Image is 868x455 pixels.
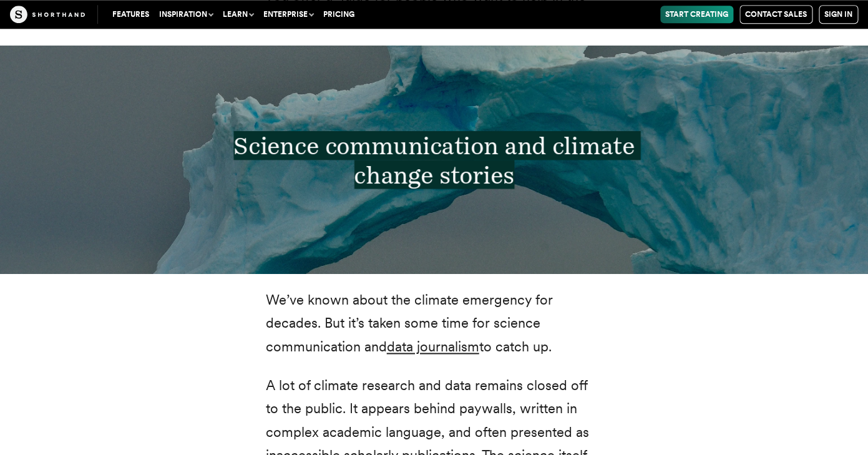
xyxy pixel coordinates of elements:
a: Contact Sales [739,5,812,24]
a: Start Creating [660,6,733,23]
button: Inspiration [154,6,218,23]
a: Pricing [318,6,359,23]
img: The Craft [10,6,85,23]
a: data journalism [387,338,479,355]
button: Enterprise [258,6,318,23]
p: We’ve known about the climate emergency for decades. But it’s taken some time for science communi... [266,288,603,358]
a: Features [107,6,154,23]
button: Learn [218,6,258,23]
h3: Science communication and climate change stories [172,130,696,188]
a: Sign in [819,5,858,24]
